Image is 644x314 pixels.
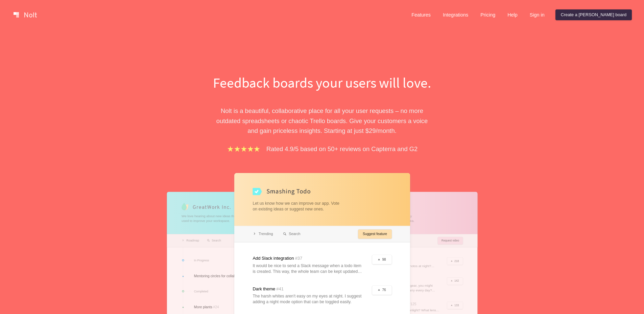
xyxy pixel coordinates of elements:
a: Help [502,9,523,20]
a: Create a [PERSON_NAME] board [555,9,632,20]
p: Nolt is a beautiful, collaborative place for all your user requests – no more outdated spreadshee... [206,106,439,136]
p: Rated 4.9/5 based on 50+ reviews on Capterra and G2 [266,144,418,154]
h1: Feedback boards your users will love. [206,73,439,92]
a: Features [406,9,436,20]
a: Pricing [475,9,501,20]
a: Sign in [524,9,550,20]
a: Integrations [437,9,474,20]
img: stars.b067e34983.png [226,145,261,153]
